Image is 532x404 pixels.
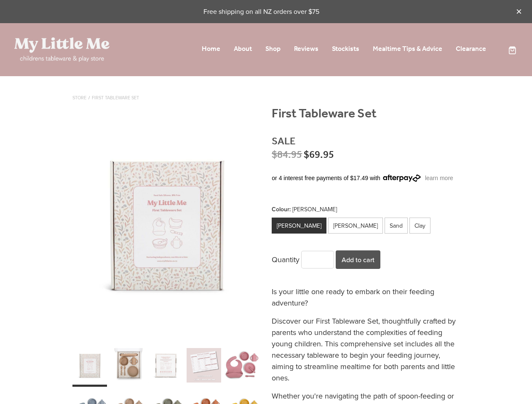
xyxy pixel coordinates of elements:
a: Reviews [294,43,318,56]
span: $69.95 [304,146,334,165]
span: [PERSON_NAME] [292,205,339,213]
a: Stockists [332,43,359,56]
p: Is your little one ready to embark on their feeding adventure? [272,286,460,308]
a: Shop [265,43,281,56]
a: About [234,43,252,56]
button: Add to cart [336,250,380,269]
div: Clay [409,218,430,234]
div: Sand [385,218,408,234]
a: Store [72,94,86,101]
span: $84.95 [272,146,302,165]
span: Sale [272,137,460,147]
div: or 4 interest free payments of $17.49 with [272,164,460,193]
h1: First Tableware Set [272,106,460,130]
a: Home [202,43,220,56]
p: Discover our First Tableware Set, thoughtfully crafted by parents who understand the complexities... [272,315,460,383]
a: Mealtime Tips & Advice [373,43,442,56]
a: First Tableware Set [92,94,139,101]
a: Clearance [456,43,486,56]
span: Colour: [272,205,292,213]
a: learn more [425,175,453,181]
div: Quantity [272,251,336,268]
span: / [88,96,90,100]
div: [PERSON_NAME] [328,218,383,234]
div: [PERSON_NAME] [272,218,326,234]
p: Free shipping on all NZ orders over $75 [14,7,508,16]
